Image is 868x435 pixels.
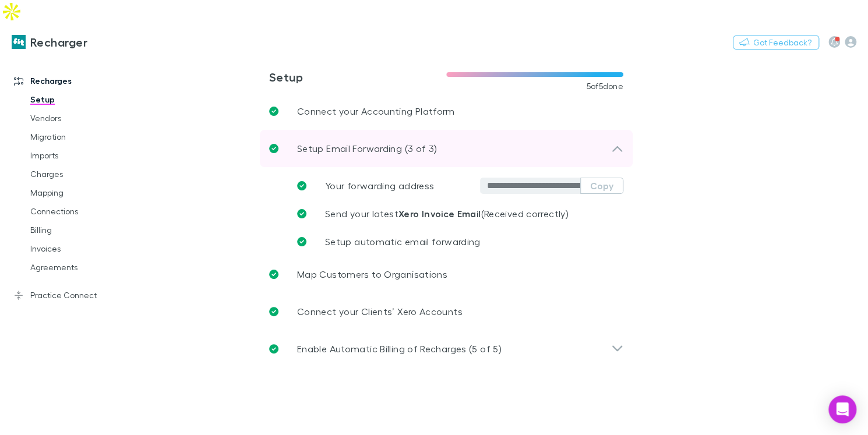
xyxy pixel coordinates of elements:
[19,128,143,146] a: Migration
[19,239,143,258] a: Invoices
[2,72,143,90] a: Recharges
[297,342,502,356] p: Enable Automatic Billing of Recharges (5 of 5)
[5,28,94,56] a: Recharger
[733,36,819,49] button: Got Feedback?
[325,208,569,219] span: Send your latest (Received correctly)
[19,165,143,183] a: Charges
[19,146,143,165] a: Imports
[398,208,481,220] strong: Xero Invoice Email
[828,395,856,423] div: Open Intercom Messenger
[260,256,633,293] a: Map Customers to Organisations
[19,258,143,277] a: Agreements
[580,178,623,194] button: Copy
[288,200,623,228] a: Send your latestXero Invoice Email(Received correctly)
[288,228,623,256] a: Setup automatic email forwarding
[269,70,446,84] h3: Setup
[19,183,143,202] a: Mapping
[19,221,143,239] a: Billing
[260,93,633,130] a: Connect your Accounting Platform
[2,286,143,305] a: Practice Connect
[12,35,26,49] img: Recharger's Logo
[260,293,633,330] a: Connect your Clients’ Xero Accounts
[19,109,143,128] a: Vendors
[325,180,434,191] span: Your forwarding address
[260,330,633,367] div: Enable Automatic Billing of Recharges (5 of 5)
[325,236,481,247] span: Setup automatic email forwarding
[260,130,633,167] div: Setup Email Forwarding (3 of 3)
[19,90,143,109] a: Setup
[30,35,87,49] h3: Recharger
[297,305,463,319] p: Connect your Clients’ Xero Accounts
[19,202,143,221] a: Connections
[586,82,623,91] span: 5 of 5 done
[297,104,455,118] p: Connect your Accounting Platform
[297,142,437,155] p: Setup Email Forwarding (3 of 3)
[297,267,447,281] p: Map Customers to Organisations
